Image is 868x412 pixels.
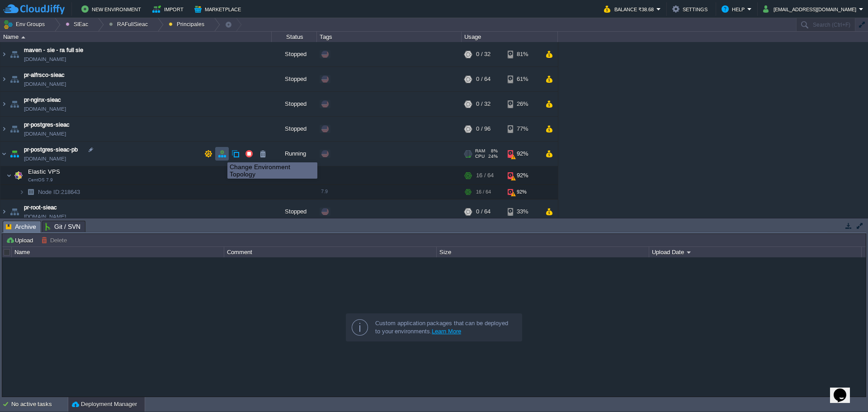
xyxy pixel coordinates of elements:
[6,236,36,244] button: Upload
[28,177,53,183] span: CentOS 7.9
[8,67,21,91] img: AMDAwAAAACH5BAEAAAAALAAAAAABAAEAAAICRAEAOw==
[476,185,491,199] div: 16 / 64
[41,236,70,244] button: Delete
[672,4,710,14] button: Settings
[508,166,537,185] div: 92%
[72,400,137,409] button: Deployment Manager
[0,67,8,91] img: AMDAwAAAACH5BAEAAAAALAAAAAABAAEAAAICRAEAOw==
[830,376,859,403] iframe: chat widget
[27,168,61,175] a: Elastic VPSCentOS 7.9
[6,166,12,185] img: AMDAwAAAACH5BAEAAAAALAAAAAABAAEAAAICRAEAOw==
[12,247,224,257] div: Name
[8,92,21,116] img: AMDAwAAAACH5BAEAAAAALAAAAAABAAEAAAICRAEAOw==
[24,185,37,199] img: AMDAwAAAACH5BAEAAAAALAAAAAABAAEAAAICRAEAOw==
[109,18,151,31] button: RAFullSieac
[508,199,537,224] div: 33%
[6,221,36,232] span: Archive
[476,67,491,91] div: 0 / 64
[272,199,317,224] div: Stopped
[8,199,21,224] img: AMDAwAAAACH5BAEAAAAALAAAAAABAAEAAAICRAEAOw==
[437,247,649,257] div: Size
[24,129,66,138] span: [DOMAIN_NAME]
[3,4,65,15] img: CloudJiffy
[0,117,8,141] img: AMDAwAAAACH5BAEAAAAALAAAAAABAAEAAAICRAEAOw==
[475,154,485,159] span: CPU
[45,221,80,232] span: Git / SVN
[489,148,498,154] span: 8%
[476,117,491,141] div: 0 / 96
[24,71,65,80] a: pr-alfrsco-sieac
[194,4,244,14] button: Marketplace
[24,203,57,212] a: pr-root-sieac
[508,92,537,116] div: 26%
[272,32,316,42] div: Status
[27,168,61,175] span: Elastic VPS
[508,42,537,66] div: 81%
[12,166,25,185] img: AMDAwAAAACH5BAEAAAAALAAAAAABAAEAAAICRAEAOw==
[24,120,70,129] a: pr-postgres-sieac
[722,4,747,14] button: Help
[763,4,859,14] button: [EMAIL_ADDRESS][DOMAIN_NAME]
[3,18,48,31] button: Env Groups
[488,154,498,159] span: 24%
[24,104,66,114] span: [DOMAIN_NAME]
[24,55,66,64] span: [DOMAIN_NAME]
[272,117,317,141] div: Stopped
[21,36,25,38] img: AMDAwAAAACH5BAEAAAAALAAAAAABAAEAAAICRAEAOw==
[476,199,491,224] div: 0 / 64
[321,189,328,194] span: 7.9
[272,67,317,91] div: Stopped
[230,163,315,178] div: Change Environment Topology
[650,247,861,257] div: Upload Date
[37,188,81,196] span: 218643
[508,185,537,199] div: 92%
[272,42,317,66] div: Stopped
[19,185,24,199] img: AMDAwAAAACH5BAEAAAAALAAAAAABAAEAAAICRAEAOw==
[169,18,208,31] button: Principales
[225,247,436,257] div: Comment
[24,46,83,55] a: maven - sie - ra full sie
[0,199,8,224] img: AMDAwAAAACH5BAEAAAAALAAAAAABAAEAAAICRAEAOw==
[81,4,144,14] button: New Environment
[8,142,21,166] img: AMDAwAAAACH5BAEAAAAALAAAAAABAAEAAAICRAEAOw==
[604,4,656,14] button: Balance ₹38.68
[508,117,537,141] div: 77%
[24,212,66,221] a: [DOMAIN_NAME]
[375,319,514,336] div: Custom application packages that can be deployed to your environments.
[476,166,494,185] div: 16 / 64
[0,42,8,66] img: AMDAwAAAACH5BAEAAAAALAAAAAABAAEAAAICRAEAOw==
[66,18,91,31] button: SIEac
[11,397,68,412] div: No active tasks
[476,42,491,66] div: 0 / 32
[272,142,317,166] div: Running
[24,80,66,89] span: [DOMAIN_NAME]
[476,92,491,116] div: 0 / 32
[37,188,81,196] a: Node ID:218643
[1,32,271,42] div: Name
[432,328,461,335] a: Learn More
[508,142,537,166] div: 92%
[475,148,485,154] span: RAM
[24,154,66,163] span: [DOMAIN_NAME]
[508,67,537,91] div: 61%
[152,4,186,14] button: Import
[8,42,21,66] img: AMDAwAAAACH5BAEAAAAALAAAAAABAAEAAAICRAEAOw==
[272,92,317,116] div: Stopped
[24,145,78,154] a: pr-postgres-sieac-pb
[38,189,61,195] span: Node ID:
[24,95,61,104] a: pr-nginx-sieac
[0,92,8,116] img: AMDAwAAAACH5BAEAAAAALAAAAAABAAEAAAICRAEAOw==
[8,117,21,141] img: AMDAwAAAACH5BAEAAAAALAAAAAABAAEAAAICRAEAOw==
[317,32,461,42] div: Tags
[0,142,8,166] img: AMDAwAAAACH5BAEAAAAALAAAAAABAAEAAAICRAEAOw==
[462,32,557,42] div: Usage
